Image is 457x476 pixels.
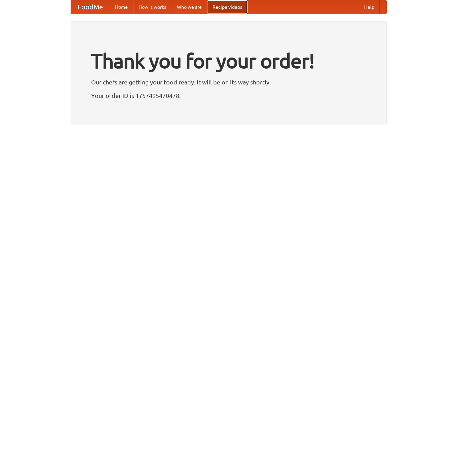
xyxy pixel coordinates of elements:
[91,45,366,77] h1: Thank you for your order!
[71,0,110,14] a: FoodMe
[91,77,366,87] p: Our chefs are getting your food ready. It will be on its way shortly.
[359,0,380,14] a: Help
[133,0,172,14] a: How it works
[172,0,207,14] a: Who we are
[110,0,133,14] a: Home
[207,0,247,14] a: Recipe videos
[91,90,366,101] p: Your order ID is 1757495470478.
